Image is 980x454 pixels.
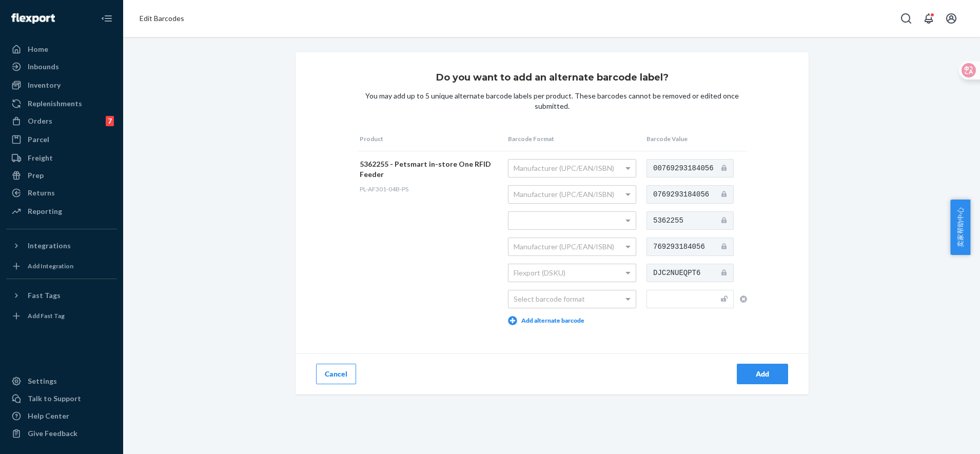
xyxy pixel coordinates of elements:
button: Open notifications [918,8,939,29]
div: Add [746,369,779,379]
div: Inventory [28,80,61,90]
button: Open account menu [941,8,962,29]
button: Integrations [6,238,117,254]
span: PL-AF301-04B-PS [360,185,408,193]
div: Help Center [28,411,69,421]
a: Orders7 [6,113,117,129]
button: Fast Tags [6,287,117,304]
div: Fast Tags [28,290,61,301]
a: Help Center [6,408,117,424]
button: 卖家帮助中心 [950,200,970,255]
div: Replenishments [28,98,82,109]
div: 7 [106,116,114,126]
button: Give Feedback [6,425,117,442]
a: Inventory [6,77,117,93]
a: Add Fast Tag [6,308,117,324]
a: Settings [6,373,117,389]
div: Reporting [28,206,62,216]
div: Parcel [28,134,49,145]
th: Barcode Value [644,127,747,151]
a: Freight [6,150,117,166]
div: Give Feedback [28,428,77,439]
div: Add Integration [28,262,73,270]
button: Close Navigation [96,8,117,29]
a: Inbounds [6,58,117,75]
div: Add Fast Tag [28,311,65,320]
div: Returns [28,188,55,198]
button: Add alternate barcode [508,316,584,325]
div: Settings [28,376,57,386]
a: Reporting [6,203,117,220]
span: Edit Barcodes [140,14,184,23]
div: Integrations [28,241,71,251]
a: Prep [6,167,117,184]
a: Returns [6,185,117,201]
div: You may add up to 5 unique alternate barcode labels per product. These barcodes cannot be removed... [357,91,747,111]
div: Home [28,44,48,54]
div: 5362255 - Petsmart in-store One RFID Feeder [360,159,498,180]
div: Freight [28,153,53,163]
a: Add Integration [6,258,117,274]
a: Replenishments [6,95,117,112]
button: Open Search Box [896,8,916,29]
a: Parcel [6,131,117,148]
div: Manufacturer (UPC/EAN/ISBN) [508,186,636,203]
button: Cancel [316,364,356,384]
div: Talk to Support [28,393,81,404]
img: Flexport logo [11,13,55,24]
button: Add [737,364,788,384]
div: Manufacturer (UPC/EAN/ISBN) [508,160,636,177]
th: Product [357,127,505,151]
div: Orders [28,116,52,126]
h1: Do you want to add an alternate barcode label? [357,73,747,83]
ol: breadcrumbs [131,5,192,32]
div: Inbounds [28,62,59,72]
a: Talk to Support [6,390,117,407]
div: Select barcode format [508,290,636,308]
div: Manufacturer (UPC/EAN/ISBN) [508,238,636,255]
a: Home [6,41,117,57]
div: Flexport (DSKU) [508,264,636,282]
div: Prep [28,170,44,181]
th: Barcode Format [505,127,644,151]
